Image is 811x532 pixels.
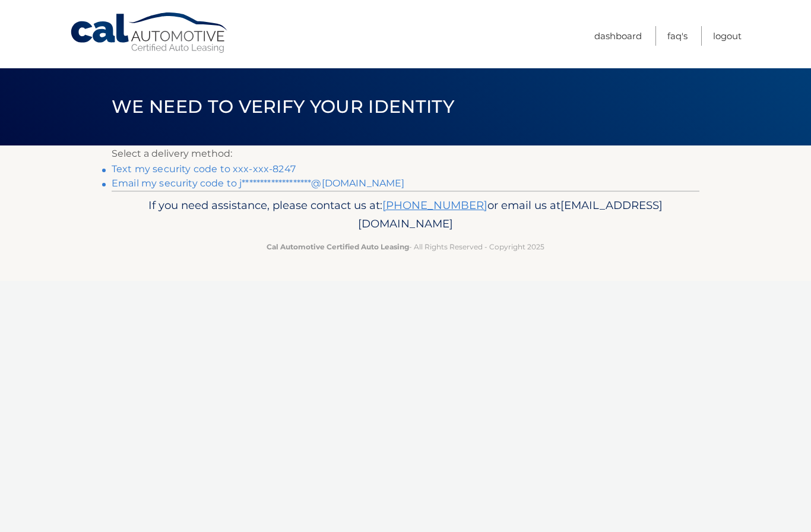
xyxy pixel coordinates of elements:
[112,163,296,175] a: Text my security code to xxx-xxx-8247
[69,12,230,54] a: Cal Automotive
[382,198,487,212] a: [PHONE_NUMBER]
[594,26,642,46] a: Dashboard
[112,96,454,118] span: We need to verify your identity
[119,240,692,253] p: - All Rights Reserved - Copyright 2025
[119,196,692,234] p: If you need assistance, please contact us at: or email us at
[267,242,409,251] strong: Cal Automotive Certified Auto Leasing
[713,26,742,46] a: Logout
[667,26,688,46] a: FAQ's
[112,145,699,162] p: Select a delivery method:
